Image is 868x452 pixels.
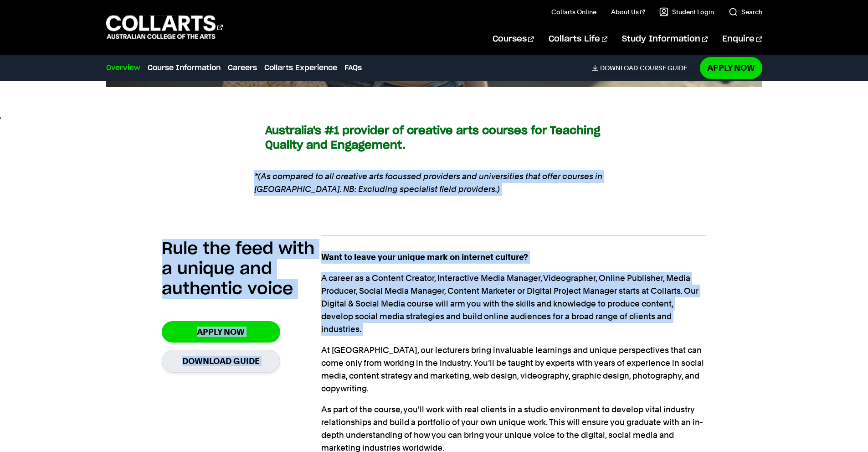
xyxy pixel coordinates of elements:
strong: Want to leave your unique mark on internet culture? [321,252,528,262]
a: Collarts Life [549,24,607,54]
a: DownloadCourse Guide [592,64,694,72]
a: Enquire [722,24,762,54]
a: Courses [493,24,534,54]
h2: Rule the feed with a unique and authentic voice [162,239,321,299]
a: Collarts Online [551,7,596,16]
a: Apply Now [162,321,280,343]
div: Go to homepage [106,14,223,40]
a: About Us [611,7,645,16]
a: FAQs [344,62,362,73]
a: Study Information [622,24,708,54]
a: Careers [228,62,257,73]
a: Overview [106,62,140,73]
p: At [GEOGRAPHIC_DATA], our lecturers bring invaluable learnings and unique perspectives that can c... [321,344,706,395]
a: Collarts Experience [264,62,337,73]
a: Student Login [659,7,714,16]
a: Search [729,7,762,16]
a: Download Guide [162,350,280,372]
em: *(As compared to all creative arts focussed providers and universities that offer courses in [GEO... [254,170,614,196]
strong: Australia's #1 provider of creative arts courses for Teaching Quality and Engagement. [265,125,600,151]
p: A career as a Content Creator, Interactive Media Manager, Videographer, Online Publisher, Media P... [321,272,706,336]
a: Course Information [148,62,221,73]
a: Apply Now [700,57,762,78]
span: Download [600,64,638,72]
